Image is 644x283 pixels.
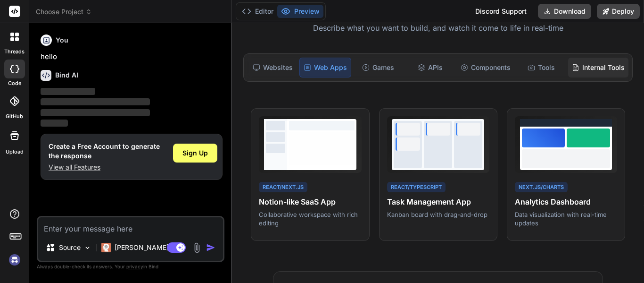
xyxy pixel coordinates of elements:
h6: Bind AI [55,70,78,80]
div: Websites [248,58,297,77]
h4: Task Management App [387,196,489,207]
span: ‌ [41,98,150,105]
div: Components [457,58,514,77]
div: Web Apps [299,58,351,77]
label: threads [4,48,25,56]
img: Claude 4 Sonnet [101,243,111,252]
button: Deploy [597,4,640,19]
p: Always double-check its answers. Your in Bind [37,262,224,271]
div: Next.js/Charts [515,182,568,193]
h4: Notion-like SaaS App [259,196,361,207]
p: View all Features [49,163,160,172]
span: ‌ [41,109,150,116]
label: Upload [6,148,24,156]
label: GitHub [6,112,23,120]
span: privacy [126,264,143,269]
p: Kanban board with drag-and-drop [387,210,489,219]
p: hello [41,51,223,62]
div: React/Next.js [259,182,307,193]
img: attachment [191,242,202,253]
img: signin [7,252,23,268]
h4: Analytics Dashboard [515,196,617,207]
button: Editor [238,5,277,18]
span: Choose Project [36,7,92,17]
label: code [8,79,21,87]
button: Preview [277,5,323,18]
button: Download [538,4,591,19]
p: [PERSON_NAME] 4 S.. [115,243,185,252]
span: ‌ [41,120,68,127]
div: Internal Tools [568,58,628,77]
span: ‌ [41,88,95,95]
h6: You [56,35,68,45]
div: Discord Support [470,4,532,19]
h1: Create a Free Account to generate the response [49,142,160,161]
img: icon [206,243,215,252]
p: Collaborative workspace with rich editing [259,210,361,227]
div: React/TypeScript [387,182,446,193]
div: Tools [516,58,566,77]
p: Describe what you want to build, and watch it come to life in real-time [238,22,638,34]
p: Source [59,243,81,252]
div: APIs [405,58,455,77]
span: Sign Up [182,148,208,158]
p: Data visualization with real-time updates [515,210,617,227]
img: Pick Models [83,244,91,252]
div: Games [353,58,403,77]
